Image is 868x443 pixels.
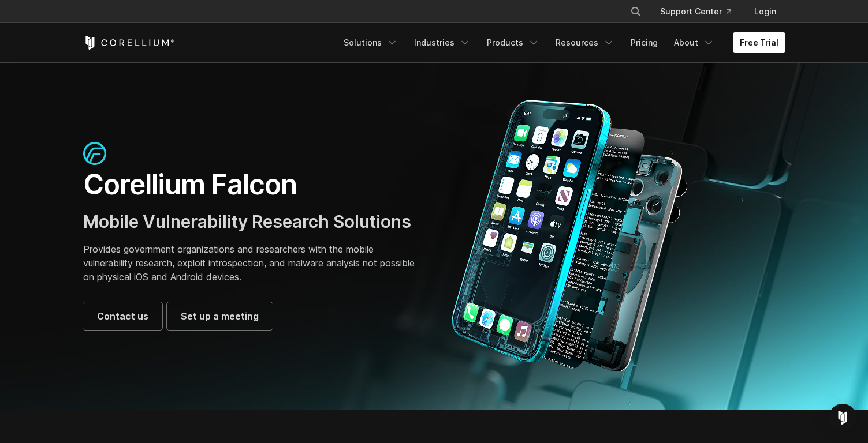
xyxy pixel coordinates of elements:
p: Provides government organizations and researchers with the mobile vulnerability research, exploit... [83,242,423,284]
a: Pricing [624,32,665,53]
a: Resources [549,32,621,53]
div: Open Intercom Messenger [829,404,856,431]
a: Login [745,1,785,22]
span: Mobile Vulnerability Research Solutions [83,211,411,232]
div: Navigation Menu [337,32,785,53]
a: Solutions [337,32,405,53]
a: Free Trial [733,32,785,53]
img: Corellium_Falcon Hero 1 [446,99,694,373]
h1: Corellium Falcon [83,167,423,202]
a: Products [480,32,546,53]
a: Industries [407,32,478,53]
a: Contact us [83,302,162,330]
span: Set up a meeting [181,309,259,323]
img: falcon-icon [83,142,106,165]
a: Set up a meeting [167,302,273,330]
span: Contact us [97,309,148,323]
a: Corellium Home [83,36,175,50]
div: Navigation Menu [616,1,785,22]
button: Search [625,1,646,22]
a: About [667,32,721,53]
a: Support Center [651,1,740,22]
